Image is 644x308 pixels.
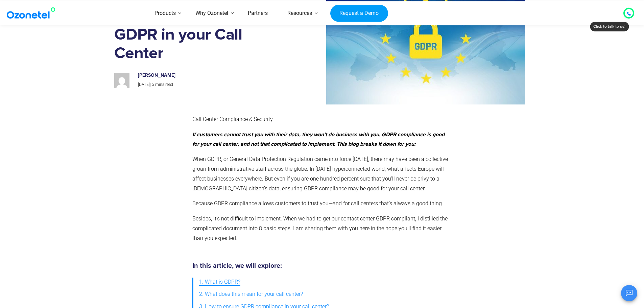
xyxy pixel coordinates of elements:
p: Because GDPR compliance allows customers to trust you—and for call centers that’s always a good t... [192,199,449,209]
span: mins read [155,82,173,87]
a: Partners [238,1,278,25]
span: 2. What does this mean for your call center? [199,289,303,299]
a: Why Ozonetel [186,1,238,25]
button: Open chat [621,285,637,301]
img: 4b37bf29a85883ff6b7148a8970fe41aab027afb6e69c8ab3d6dde174307cbd0 [114,73,129,88]
p: | [138,81,281,89]
em: If customers cannot trust you with their data, they won’t do business with you. GDPR compliance i... [192,132,445,147]
p: Besides, it’s not difficult to implement. When we had to get our contact center GDPR compliant, I... [192,214,449,243]
span: 5 [152,82,154,87]
p: When GDPR, or General Data Protection Regulation came into force [DATE], there may have been a co... [192,155,449,193]
span: Call Center Compliance & Security [192,116,273,122]
a: Request a Demo [330,4,388,22]
h5: In this article, we will explore: [192,262,449,269]
a: 1. What is GDPR? [199,276,240,288]
a: Resources [278,1,322,25]
span: [DATE] [138,82,150,87]
a: 2. What does this mean for your call center? [199,288,303,301]
h6: [PERSON_NAME] [138,73,281,78]
span: 1. What is GDPR? [199,277,240,287]
h1: How to implement GDPR in your Call Center [114,7,288,63]
a: Products [145,1,186,25]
